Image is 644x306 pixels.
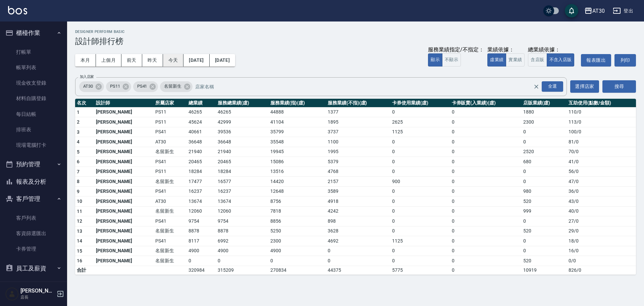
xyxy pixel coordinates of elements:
[77,199,83,204] span: 10
[567,107,636,117] td: 110 / 0
[390,236,450,246] td: 1125
[75,30,636,34] h2: Designer Perform Basic
[450,236,522,246] td: 0
[75,99,636,275] table: a dense table
[390,107,450,117] td: 0
[390,216,450,226] td: 0
[269,226,326,236] td: 5250
[269,236,326,246] td: 2300
[326,196,390,207] td: 4918
[163,54,184,67] button: 今天
[79,81,104,92] div: AT30
[3,210,64,226] a: 客戶列表
[94,256,154,266] td: [PERSON_NAME]
[3,122,64,137] a: 排班表
[326,236,390,246] td: 4692
[522,216,567,226] td: 0
[326,117,390,127] td: 1895
[450,107,522,117] td: 0
[187,107,216,117] td: 46265
[77,248,83,254] span: 15
[610,5,636,17] button: 登出
[547,53,575,67] button: 不含入店販
[77,179,79,184] span: 8
[187,206,216,216] td: 12060
[532,82,541,91] button: Clear
[390,246,450,256] td: 0
[77,238,83,244] span: 14
[216,206,268,216] td: 12060
[3,241,64,257] a: 卡券管理
[450,117,522,127] td: 0
[487,46,525,53] div: 業績依據：
[567,236,636,246] td: 18 / 0
[216,196,268,207] td: 13674
[94,127,154,137] td: [PERSON_NAME]
[269,137,326,147] td: 35548
[77,159,79,164] span: 6
[3,260,64,277] button: 員工及薪資
[269,206,326,216] td: 7818
[3,190,64,208] button: 客戶管理
[216,246,268,256] td: 4900
[522,107,567,117] td: 1880
[94,196,154,207] td: [PERSON_NAME]
[77,169,79,174] span: 7
[442,53,461,67] button: 不顯示
[210,54,235,67] button: [DATE]
[187,186,216,196] td: 16237
[79,83,97,90] span: AT30
[216,266,268,274] td: 315209
[77,209,83,214] span: 11
[77,149,79,155] span: 5
[522,99,567,107] th: 店販業績(虛)
[3,75,64,91] a: 現金收支登錄
[77,110,79,115] span: 1
[3,137,64,153] a: 現場電腦打卡
[106,83,124,90] span: PS11
[269,177,326,187] td: 14420
[326,167,390,177] td: 4768
[187,157,216,167] td: 20465
[326,256,390,266] td: 0
[450,256,522,266] td: 0
[522,137,567,147] td: 0
[154,216,187,226] td: PS41
[567,157,636,167] td: 41 / 0
[269,127,326,137] td: 35799
[269,196,326,207] td: 8756
[77,129,79,135] span: 3
[390,177,450,187] td: 900
[187,127,216,137] td: 40661
[528,53,547,67] button: 含店販
[94,236,154,246] td: [PERSON_NAME]
[450,186,522,196] td: 0
[8,6,27,14] img: Logo
[390,167,450,177] td: 0
[450,216,522,226] td: 0
[75,99,94,107] th: 名次
[326,186,390,196] td: 3589
[567,127,636,137] td: 100 / 0
[75,54,96,67] button: 本月
[160,83,185,90] span: 名留新生
[450,177,522,187] td: 0
[187,236,216,246] td: 8117
[75,37,636,46] h3: 設計師排行榜
[3,173,64,190] button: 報表及分析
[269,107,326,117] td: 44888
[542,81,563,92] div: 全選
[450,157,522,167] td: 0
[94,206,154,216] td: [PERSON_NAME]
[94,117,154,127] td: [PERSON_NAME]
[522,157,567,167] td: 680
[154,117,187,127] td: PS11
[94,186,154,196] td: [PERSON_NAME]
[187,99,216,107] th: 總業績
[216,99,268,107] th: 服務總業績(虛)
[450,196,522,207] td: 0
[154,206,187,216] td: 名留新生
[528,46,578,53] div: 總業績依據：
[194,81,545,92] input: 店家名稱
[80,74,94,79] label: 加入店家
